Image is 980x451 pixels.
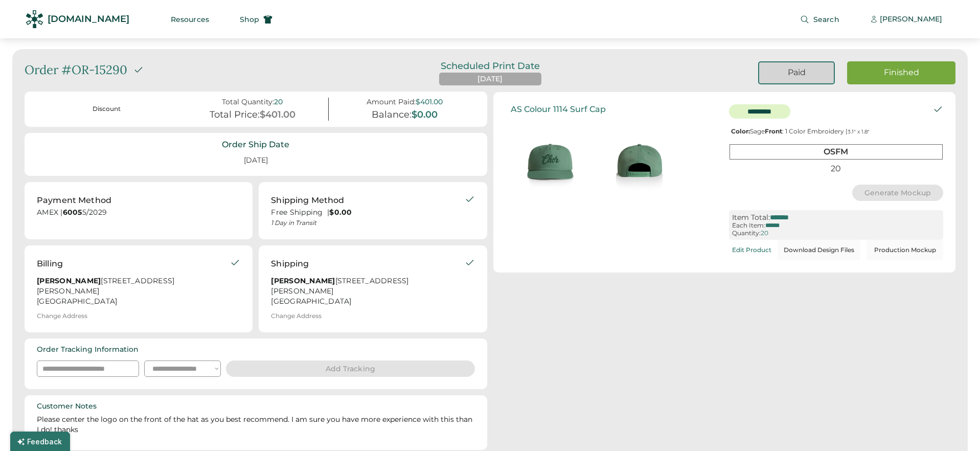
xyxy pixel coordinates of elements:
div: Total Price: [210,109,260,121]
font: 3.1" x 1.8" [848,128,870,135]
div: Each Item: [732,222,765,229]
button: Resources [158,9,221,30]
div: Discount [43,105,170,114]
div: Scheduled Print Date [426,61,554,71]
div: 20 [274,98,283,106]
strong: [PERSON_NAME] [37,276,101,285]
div: $0.00 [412,109,438,121]
div: Amount Paid: [367,98,416,106]
button: Download Design Files [778,240,860,260]
div: 20 [761,230,768,237]
div: [STREET_ADDRESS][PERSON_NAME] [GEOGRAPHIC_DATA] [271,276,464,307]
div: [PERSON_NAME] [880,14,942,25]
strong: 6005 [63,208,82,217]
span: Search [813,16,839,23]
strong: [PERSON_NAME] [271,276,335,285]
div: OSFM [730,144,943,159]
button: Production Mockup [867,240,943,260]
div: Change Address [271,312,322,320]
div: Billing [37,258,63,270]
span: Shop [240,16,259,23]
strong: Front [765,127,782,135]
div: Balance: [372,109,412,121]
div: 20 [730,162,943,175]
div: Payment Method [37,194,111,207]
div: 1 Day in Transit [271,219,464,227]
div: $401.00 [260,109,295,121]
div: Quantity: [732,230,761,237]
button: Search [788,9,852,30]
div: Customer Notes [37,401,97,412]
div: Item Total: [732,213,770,222]
div: Please center the logo on the front of the hat as you best recommend. I am sure you have more exp... [37,415,475,438]
div: Total Quantity: [222,98,274,106]
div: [DATE] [477,74,503,84]
div: AMEX | 5/2029 [37,208,240,220]
div: Shipping [271,258,309,270]
div: Order #OR-15290 [25,61,127,79]
button: Add Tracking [226,360,475,377]
img: generate-image [595,118,685,208]
div: Order Ship Date [222,139,289,150]
strong: $0.00 [329,208,352,217]
div: [DOMAIN_NAME] [48,13,129,26]
div: AS Colour 1114 Surf Cap [511,104,606,114]
button: Shop [227,9,285,30]
div: Edit Product [732,246,771,254]
div: Finished [859,67,943,78]
strong: Color: [731,127,750,135]
div: [STREET_ADDRESS][PERSON_NAME] [GEOGRAPHIC_DATA] [37,276,230,307]
div: Free Shipping | [271,208,464,218]
div: Change Address [37,312,87,320]
div: Paid [771,67,822,78]
div: [DATE] [232,151,280,170]
img: Rendered Logo - Screens [26,10,43,28]
img: generate-image [506,118,595,208]
div: $401.00 [416,98,443,106]
div: Order Tracking Information [37,345,139,355]
iframe: Front Chat [931,405,975,449]
div: Sage : 1 Color Embroidery | [729,128,943,135]
button: Generate Mockup [852,185,944,201]
div: Shipping Method [271,194,344,207]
